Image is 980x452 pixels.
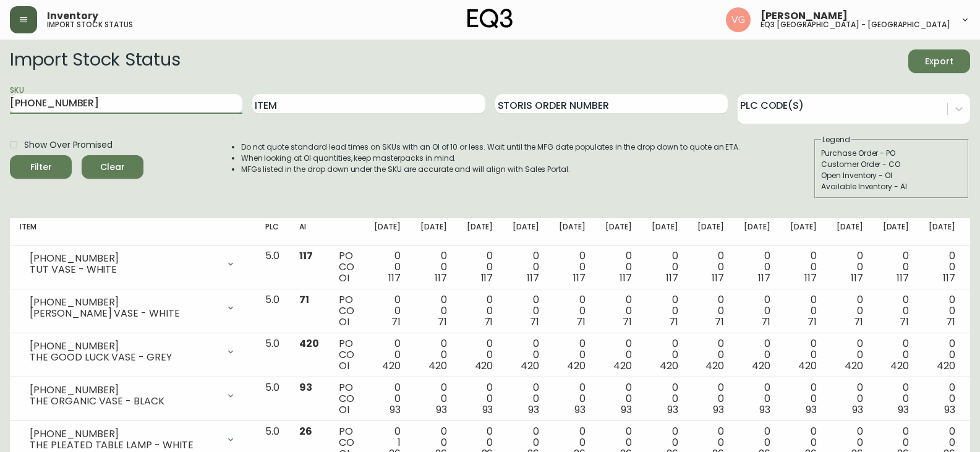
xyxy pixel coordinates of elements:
h5: eq3 [GEOGRAPHIC_DATA] - [GEOGRAPHIC_DATA] [761,21,950,28]
h5: import stock status [47,21,133,28]
div: [PHONE_NUMBER]THE GOOD LUCK VASE - GREY [20,338,245,365]
div: 0 0 [467,338,493,372]
div: [PHONE_NUMBER] [30,429,218,440]
span: Clear [92,160,134,175]
th: [DATE] [642,218,688,245]
div: 0 0 [929,338,955,372]
th: [DATE] [364,218,411,245]
div: 0 0 [744,250,770,284]
div: 0 0 [883,294,910,328]
div: 0 0 [697,294,724,328]
span: 93 [944,403,955,417]
div: 0 0 [374,250,401,284]
div: 0 0 [652,382,678,416]
th: [DATE] [919,218,965,245]
span: 71 [484,315,493,329]
li: When looking at OI quantities, keep masterpacks in mind. [241,153,741,164]
span: 71 [946,315,955,329]
div: 0 0 [467,294,493,328]
div: 0 0 [559,294,586,328]
div: Available Inventory - AI [821,181,962,192]
div: 0 0 [744,382,770,416]
span: 71 [715,315,724,329]
div: 0 0 [744,338,770,372]
span: 117 [943,271,955,285]
div: 0 0 [697,250,724,284]
span: 93 [667,403,678,417]
span: 420 [937,359,955,373]
span: 117 [758,271,770,285]
div: 0 0 [652,338,678,372]
span: 117 [666,271,678,285]
div: 0 0 [513,338,539,372]
th: [DATE] [457,218,503,245]
span: 420 [613,359,632,373]
span: 420 [521,359,539,373]
span: 117 [620,271,632,285]
div: [PHONE_NUMBER]THE ORGANIC VASE - BLACK [20,382,245,409]
th: [DATE] [873,218,919,245]
div: THE ORGANIC VASE - BLACK [30,396,218,407]
span: 93 [528,403,539,417]
span: 93 [898,403,909,417]
div: 0 0 [420,338,447,372]
button: Filter [10,155,72,179]
div: PO CO [339,294,354,328]
div: 0 0 [652,250,678,284]
div: 0 0 [790,382,817,416]
span: 420 [705,359,724,373]
li: Do not quote standard lead times on SKUs with an OI of 10 or less. Wait until the MFG date popula... [241,142,741,153]
span: [PERSON_NAME] [761,11,848,21]
div: THE PLEATED TABLE LAMP - WHITE [30,440,218,451]
div: 0 0 [374,338,401,372]
div: 0 0 [837,338,863,372]
span: 420 [798,359,817,373]
span: OI [339,403,349,417]
div: Customer Order - CO [821,159,962,170]
div: [PHONE_NUMBER] [30,253,218,264]
div: 0 0 [605,382,632,416]
th: Item [10,218,255,245]
button: Clear [82,155,143,179]
span: 93 [759,403,770,417]
span: 71 [761,315,770,329]
div: 0 0 [605,338,632,372]
div: 0 0 [837,382,863,416]
th: PLC [255,218,289,245]
span: 93 [621,403,632,417]
span: 71 [530,315,539,329]
div: 0 0 [420,294,447,328]
span: 93 [299,380,312,394]
span: 117 [527,271,539,285]
div: THE GOOD LUCK VASE - GREY [30,352,218,363]
div: 0 0 [790,250,817,284]
div: 0 0 [467,382,493,416]
div: 0 0 [883,338,910,372]
span: 71 [854,315,863,329]
td: 5.0 [255,289,289,333]
div: 0 0 [929,382,955,416]
span: 420 [428,359,447,373]
span: 71 [438,315,447,329]
div: Open Inventory - OI [821,170,962,181]
th: [DATE] [549,218,595,245]
div: 0 0 [929,294,955,328]
span: Inventory [47,11,98,21]
span: OI [339,359,349,373]
th: [DATE] [503,218,549,245]
div: 0 0 [374,382,401,416]
span: 93 [713,403,724,417]
span: 93 [806,403,817,417]
th: [DATE] [734,218,780,245]
th: [DATE] [827,218,873,245]
div: 0 0 [467,250,493,284]
span: OI [339,271,349,285]
div: 0 0 [559,382,586,416]
span: 93 [390,403,401,417]
span: 117 [299,249,313,263]
div: Filter [30,160,52,175]
span: 93 [852,403,863,417]
span: 117 [804,271,817,285]
div: 0 0 [652,294,678,328]
th: [DATE] [780,218,827,245]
